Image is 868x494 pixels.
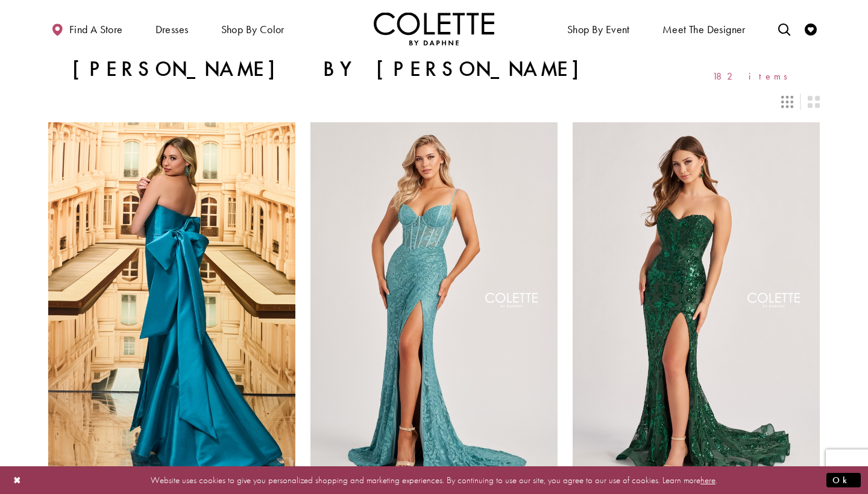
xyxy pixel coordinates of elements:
[156,23,189,36] span: Dresses
[69,23,123,36] span: Find a store
[87,472,781,488] p: Website uses cookies to give you personalized shopping and marketing experiences. By continuing t...
[808,96,820,108] span: Switch layout to 2 columns
[775,12,793,45] a: Toggle search
[826,472,861,487] button: Submit Dialog
[662,23,746,36] span: Meet the designer
[712,71,796,81] span: 182 items
[781,96,793,108] span: Switch layout to 3 columns
[700,474,715,486] a: here
[374,12,494,45] img: Colette by Daphne
[221,23,285,36] span: Shop by color
[310,122,558,481] a: Visit Colette by Daphne Style No. CL8405 Page
[659,12,749,45] a: Meet the designer
[41,89,827,115] div: Layout Controls
[153,12,192,45] span: Dresses
[802,12,820,45] a: Check Wishlist
[72,57,606,81] h1: [PERSON_NAME] by [PERSON_NAME]
[573,122,820,481] a: Visit Colette by Daphne Style No. CL8440 Page
[218,12,288,45] span: Shop by color
[7,469,28,490] button: Close Dialog
[564,12,633,45] span: Shop By Event
[48,12,125,45] a: Find a store
[48,122,295,481] a: Visit Colette by Daphne Style No. CL8470 Page
[374,12,494,45] a: Visit Home Page
[567,23,630,36] span: Shop By Event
